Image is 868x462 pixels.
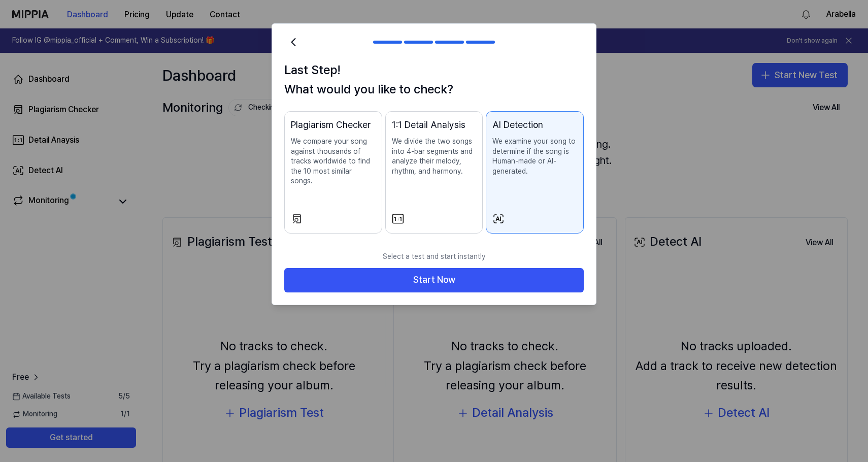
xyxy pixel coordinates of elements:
[284,246,584,268] p: Select a test and start instantly
[385,111,483,234] button: 1:1 Detail AnalysisWe divide the two songs into 4-bar segments and analyze their melody, rhythm, ...
[284,268,584,292] button: Start Now
[291,137,376,186] p: We compare your song against thousands of tracks worldwide to find the 10 most similar songs.
[492,118,577,133] div: AI Detection
[392,137,477,176] p: We divide the two songs into 4-bar segments and analyze their melody, rhythm, and harmony.
[486,111,584,234] button: AI DetectionWe examine your song to determine if the song is Human-made or AI-generated.
[392,118,477,133] div: 1:1 Detail Analysis
[284,111,382,234] button: Plagiarism CheckerWe compare your song against thousands of tracks worldwide to find the 10 most ...
[492,137,577,176] p: We examine your song to determine if the song is Human-made or AI-generated.
[291,118,376,133] div: Plagiarism Checker
[284,60,584,100] h1: Last Step! What would you like to check?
